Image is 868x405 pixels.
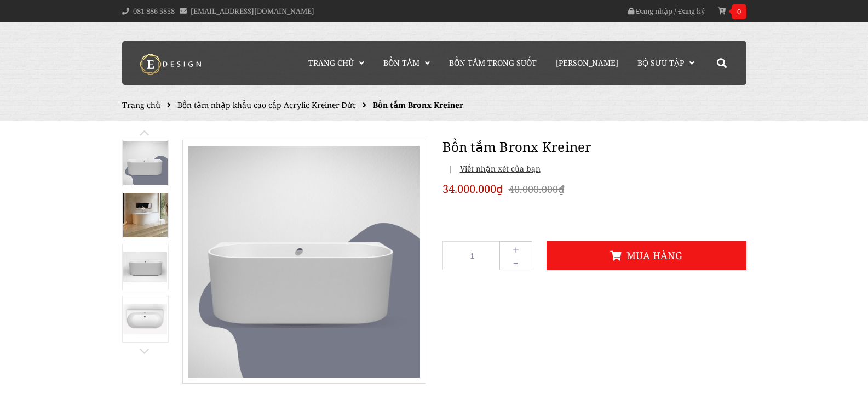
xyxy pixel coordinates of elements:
a: Bồn Tắm Trong Suốt [441,41,545,85]
del: 40.000.000₫ [509,182,564,196]
span: Bồn tắm Bronx Kreiner [373,100,463,110]
img: logo Kreiner Germany - Edesign Interior [130,53,212,75]
img: Bồn tắm Bronx Kreiner [123,304,168,334]
button: - [499,254,532,270]
a: Bồn Tắm [375,41,438,85]
img: Bồn tắm Bronx Kreiner [123,252,168,282]
span: Trang chủ [308,58,354,68]
a: 081 886 5858 [133,6,175,16]
span: Bộ Sưu Tập [637,58,684,68]
span: [PERSON_NAME] [556,58,618,68]
span: 34.000.000₫ [442,181,503,197]
span: Bồn Tắm [383,58,419,68]
button: Mua hàng [547,241,746,270]
span: / [674,6,676,16]
a: [PERSON_NAME] [548,41,626,85]
a: Trang chủ [122,100,160,110]
button: + [499,241,532,257]
a: [EMAIL_ADDRESS][DOMAIN_NAME] [191,6,314,16]
a: Bộ Sưu Tập [629,41,703,85]
span: | [448,163,452,174]
a: Bồn tắm nhập khẩu cao cấp Acrylic Kreiner Đức [177,100,356,110]
h1: Bồn tắm Bronx Kreiner [442,137,746,157]
span: Bồn Tắm Trong Suốt [449,58,537,68]
span: 0 [732,4,746,19]
span: Viết nhận xét của bạn [455,163,541,174]
img: Bồn tắm Bronx Kreiner [123,141,168,185]
img: Bồn tắm Bronx Kreiner [123,193,168,237]
a: Trang chủ [300,41,372,85]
